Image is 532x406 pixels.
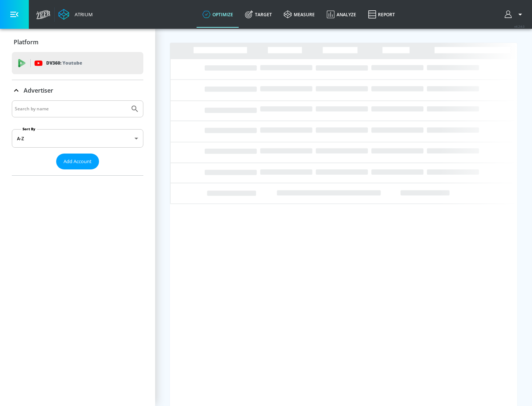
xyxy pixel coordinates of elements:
nav: list of Advertiser [12,169,143,175]
div: Advertiser [12,100,143,175]
div: Platform [12,32,143,52]
input: Search by name [15,104,127,114]
p: DV360: [46,59,82,67]
label: Sort By [21,127,37,131]
a: optimize [197,1,239,28]
a: Report [362,1,401,28]
a: Target [239,1,278,28]
button: Add Account [56,154,99,169]
a: Atrium [58,9,93,20]
span: Add Account [64,157,92,166]
p: Platform [14,38,38,46]
span: v 4.24.0 [514,24,525,28]
a: measure [278,1,321,28]
div: DV360: Youtube [12,52,143,74]
p: Youtube [62,59,82,67]
p: Advertiser [24,86,53,94]
div: Advertiser [12,80,143,101]
a: Analyze [321,1,362,28]
div: A-Z [12,129,143,148]
div: Atrium [72,11,93,18]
